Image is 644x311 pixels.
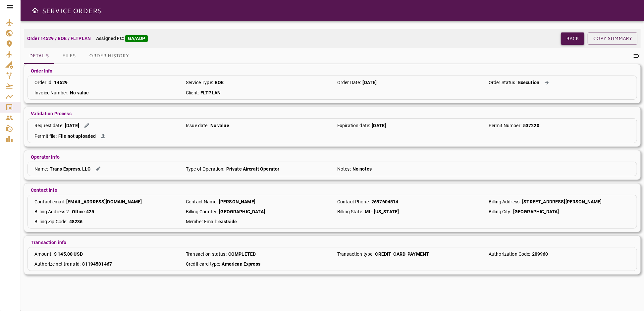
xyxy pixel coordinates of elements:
[222,261,260,267] p: American Express
[54,48,84,64] button: Files
[489,122,521,129] p: Permit Number :
[65,122,79,129] p: [DATE]
[371,198,399,205] p: 2697604514
[34,79,52,86] p: Order Id :
[532,251,548,257] p: 209960
[66,198,142,205] p: [EMAIL_ADDRESS][DOMAIN_NAME]
[210,122,229,129] p: No value
[186,218,217,225] p: Member Email :
[489,208,511,215] p: Billing City :
[375,251,429,257] p: CREDIT_CARD_PAYMENT
[365,208,399,215] p: MI - [US_STATE]
[186,208,217,215] p: Billing Country :
[34,208,70,215] p: Billing Address 2 :
[337,251,374,257] p: Transaction type :
[561,32,584,45] button: Back
[522,198,602,205] p: [STREET_ADDRESS][PERSON_NAME]
[489,79,516,86] p: Order Status :
[226,166,280,172] p: Private Aircraft Operator
[219,208,265,215] p: [GEOGRAPHIC_DATA]
[54,251,83,257] p: $ 145.00 USD
[82,122,92,129] button: Edit
[200,89,221,96] p: FLTPLAN
[28,4,42,17] button: Open drawer
[82,261,112,267] p: 81194501467
[518,79,539,86] p: Execution
[489,251,530,257] p: Authorization Code :
[513,208,559,215] p: [GEOGRAPHIC_DATA]
[186,251,227,257] p: Transaction status :
[34,133,57,139] p: Permit file :
[58,133,96,139] p: File not uploaded
[186,122,209,129] p: Issue date :
[34,251,52,257] p: Amount :
[219,198,255,205] p: [PERSON_NAME]
[50,166,91,172] p: Trans Express, LLC
[34,261,80,267] p: Authorize net trans id :
[54,79,68,86] p: 14529
[186,79,213,86] p: Service Type :
[84,48,134,64] button: Order History
[215,79,224,86] p: BOE
[27,35,91,42] p: Order 14529 / BOE / FLTPLAN
[31,68,53,74] p: Order Info
[31,154,60,160] p: Operator info
[372,122,386,129] p: [DATE]
[98,132,108,139] button: Action
[34,122,63,129] p: Request date :
[186,89,199,96] p: Client :
[337,198,370,205] p: Contact Phone :
[96,35,148,42] p: Assigned FC:
[542,79,552,86] button: Action
[34,89,68,96] p: Invoice Number :
[186,166,225,172] p: Type of Operation :
[31,239,66,246] p: Transaction info
[352,166,372,172] p: No notes
[186,198,217,205] p: Contact Name :
[31,187,57,193] p: Contact info
[523,122,539,129] p: 537220
[69,218,83,225] p: 48236
[42,5,102,16] h6: SERVICE ORDERS
[588,32,637,45] button: COPY SUMMARY
[337,208,363,215] p: Billing State :
[489,198,520,205] p: Billing Address :
[228,251,256,257] p: COMPLETED
[34,166,48,172] p: Name :
[31,110,72,117] p: Validation Process
[337,79,361,86] p: Order Date :
[34,198,65,205] p: Contact email :
[337,122,370,129] p: Expiration date :
[125,35,148,42] div: GA/ADP
[24,48,54,64] button: Details
[93,165,103,173] button: Edit
[186,261,220,267] p: Credit card type :
[34,218,68,225] p: Billing Zip Code :
[70,89,89,96] p: No value
[337,166,351,172] p: Notes :
[218,218,237,225] p: eastside
[363,79,377,86] p: [DATE]
[72,208,94,215] p: Office 425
